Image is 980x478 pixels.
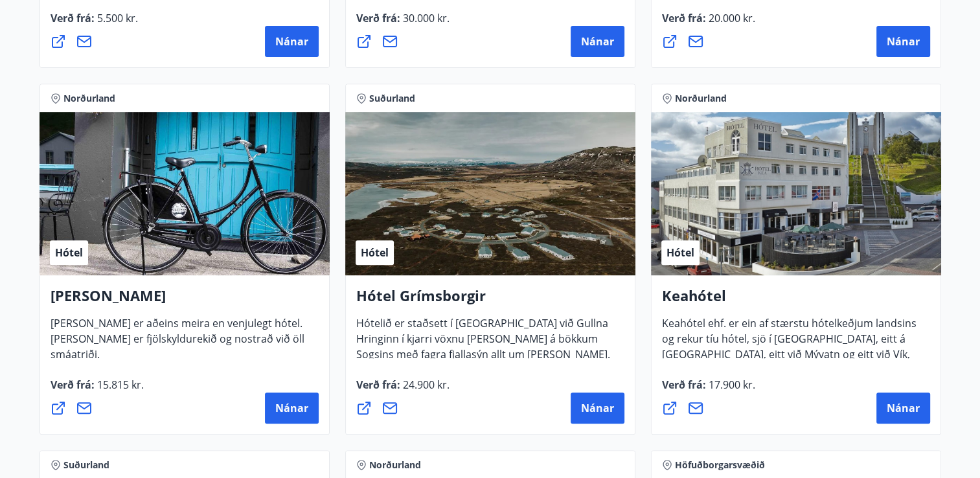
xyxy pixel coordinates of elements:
span: Höfuðborgarsvæðið [675,459,765,472]
span: Suðurland [369,92,415,105]
h4: [PERSON_NAME] [51,286,319,315]
button: Nánar [571,393,624,424]
span: [PERSON_NAME] er aðeins meira en venjulegt hótel. [PERSON_NAME] er fjölskyldurekið og nostrað við... [51,316,304,372]
span: Nánar [581,401,614,415]
span: Verð frá : [662,378,755,402]
span: Norðurland [675,92,727,105]
span: Keahótel ehf. er ein af stærstu hótelkeðjum landsins og rekur tíu hótel, sjö í [GEOGRAPHIC_DATA],... [662,316,917,403]
span: Verð frá : [356,11,450,36]
span: Nánar [581,34,614,49]
span: Verð frá : [356,378,450,402]
span: Hótelið er staðsett í [GEOGRAPHIC_DATA] við Gullna Hringinn í kjarri vöxnu [PERSON_NAME] á bökkum... [356,316,610,403]
button: Nánar [876,393,930,424]
span: 20.000 kr. [706,11,755,25]
button: Nánar [265,26,319,57]
h4: Hótel Grímsborgir [356,286,624,315]
span: Suðurland [63,459,109,472]
span: Norðurland [369,459,421,472]
span: Hótel [667,245,694,260]
span: 5.500 kr. [95,11,138,25]
span: Norðurland [63,92,115,105]
span: Hótel [55,245,83,260]
span: 24.900 kr. [400,378,450,392]
button: Nánar [571,26,624,57]
span: 15.815 kr. [95,378,144,392]
button: Nánar [265,393,319,424]
span: 30.000 kr. [400,11,450,25]
span: Nánar [275,401,308,415]
span: Nánar [275,34,308,49]
span: Verð frá : [51,378,144,402]
h4: Keahótel [662,286,930,315]
span: Hótel [361,245,389,260]
span: Verð frá : [51,11,138,36]
span: Nánar [887,401,920,415]
span: Nánar [887,34,920,49]
span: Verð frá : [662,11,755,36]
button: Nánar [876,26,930,57]
span: 17.900 kr. [706,378,755,392]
